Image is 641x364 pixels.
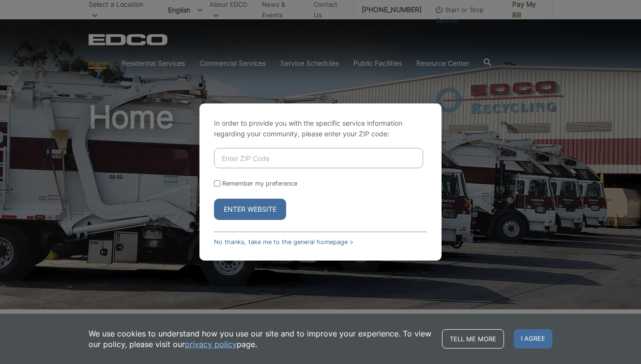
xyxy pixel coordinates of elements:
[442,329,504,349] a: Tell me more
[214,118,427,139] p: In order to provide you with the specific service information regarding your community, please en...
[514,329,552,349] span: I agree
[214,148,423,168] input: Enter ZIP Code
[89,328,432,349] p: We use cookies to understand how you use our site and to improve your experience. To view our pol...
[222,180,297,187] label: Remember my preference
[214,238,353,246] a: No thanks, take me to the general homepage >
[214,199,286,220] button: Enter Website
[185,339,237,349] a: privacy policy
